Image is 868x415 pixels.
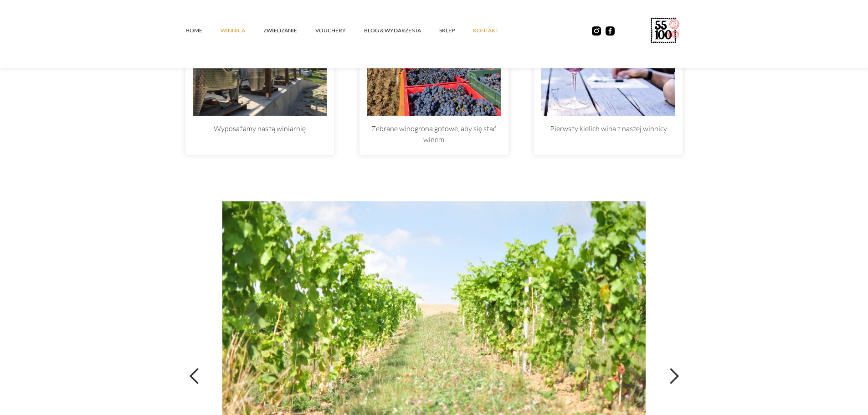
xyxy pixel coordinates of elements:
a: SKLEP [439,17,473,44]
a: vouchery [315,17,364,44]
p: Pierwszy kielich wina z naszej winnicy [541,116,676,144]
a: ZWIEDZANIE [263,17,315,44]
a: kontakt [473,17,517,44]
a: winnica [221,17,263,44]
p: Zebrane winogrona gotowe, aby się stać winem [367,116,501,155]
a: Home [185,17,221,44]
a: Blog & Wydarzenia [364,17,439,44]
p: Wyposażamy naszą winiarnię [193,116,327,144]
